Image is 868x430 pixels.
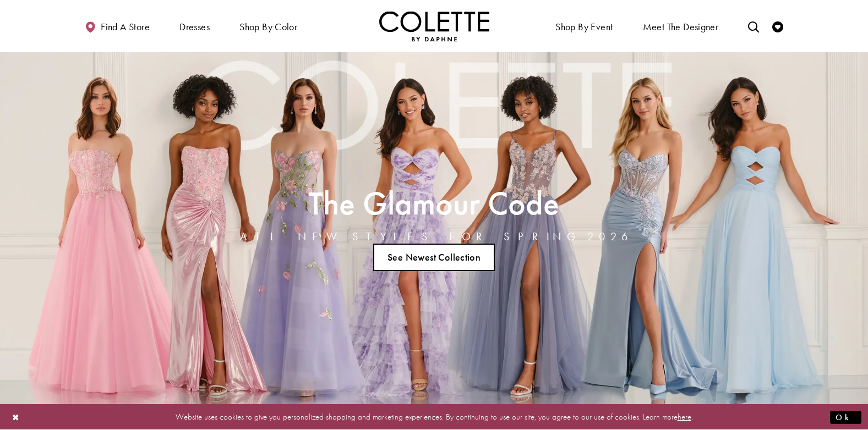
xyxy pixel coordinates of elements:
span: Meet the designer [643,21,719,32]
button: Close Dialog [7,407,25,427]
span: Shop By Event [553,11,615,41]
span: Shop By Event [555,21,613,32]
a: See Newest Collection The Glamour Code ALL NEW STYLES FOR SPRING 2026 [373,244,495,271]
a: Check Wishlist [769,11,786,41]
a: Visit Home Page [379,11,489,41]
img: Colette by Daphne [379,11,489,41]
a: Toggle search [745,11,762,41]
span: Dresses [179,21,210,32]
p: Website uses cookies to give you personalized shopping and marketing experiences. By continuing t... [79,410,789,425]
span: Find a store [101,21,150,32]
ul: Slider Links [237,239,632,275]
button: Submit Dialog [830,410,861,424]
span: Dresses [177,11,212,41]
a: Find a store [82,11,152,41]
h4: ALL NEW STYLES FOR SPRING 2026 [240,230,629,242]
a: Meet the designer [640,11,722,41]
h2: The Glamour Code [240,188,629,218]
span: Shop by color [239,21,297,32]
span: Shop by color [237,11,300,41]
a: here [678,411,691,422]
